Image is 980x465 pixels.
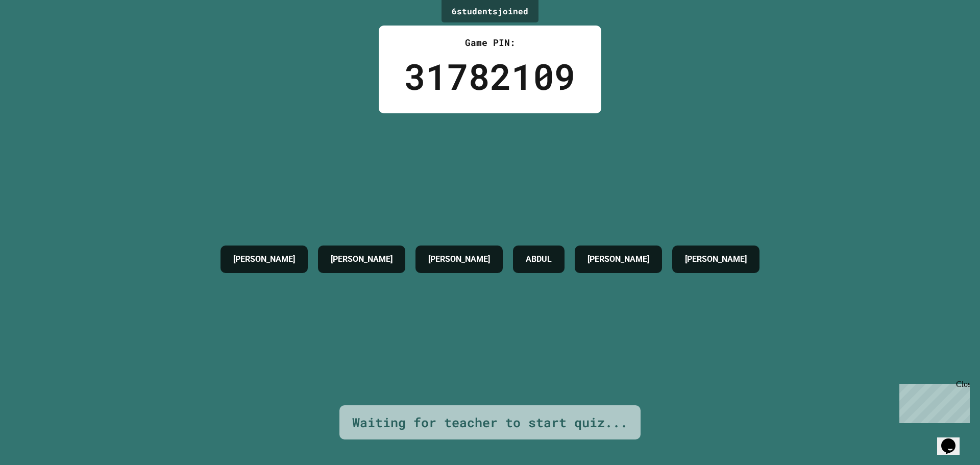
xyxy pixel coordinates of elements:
div: Game PIN: [404,36,576,50]
h4: [PERSON_NAME] [233,253,295,265]
h4: [PERSON_NAME] [587,253,649,265]
iframe: chat widget [937,424,970,455]
h4: ABDUL [526,253,552,265]
h4: [PERSON_NAME] [685,253,747,265]
div: Chat with us now!Close [4,4,70,65]
div: Waiting for teacher to start quiz... [352,413,628,432]
iframe: chat widget [895,380,970,423]
h4: [PERSON_NAME] [428,253,490,265]
h4: [PERSON_NAME] [331,253,393,265]
div: 31782109 [404,50,576,103]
